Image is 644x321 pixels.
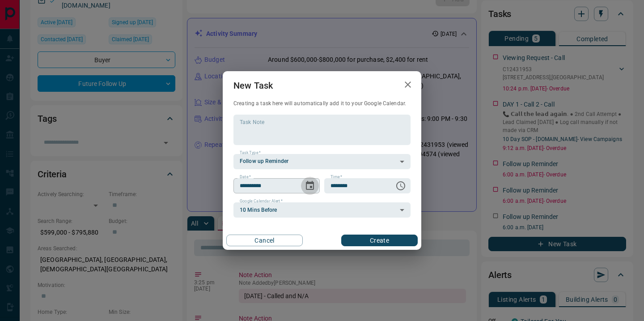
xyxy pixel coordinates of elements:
[240,150,261,156] label: Task Type
[233,202,411,218] div: 10 Mins Before
[223,71,284,100] h2: New Task
[233,100,411,107] p: Creating a task here will automatically add it to your Google Calendar.
[240,174,251,180] label: Date
[301,177,319,195] button: Choose date, selected date is Oct 15, 2025
[330,174,342,180] label: Time
[392,177,410,195] button: Choose time, selected time is 6:00 AM
[341,235,418,246] button: Create
[240,198,283,204] label: Google Calendar Alert
[233,154,411,169] div: Follow up Reminder
[226,235,303,246] button: Cancel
